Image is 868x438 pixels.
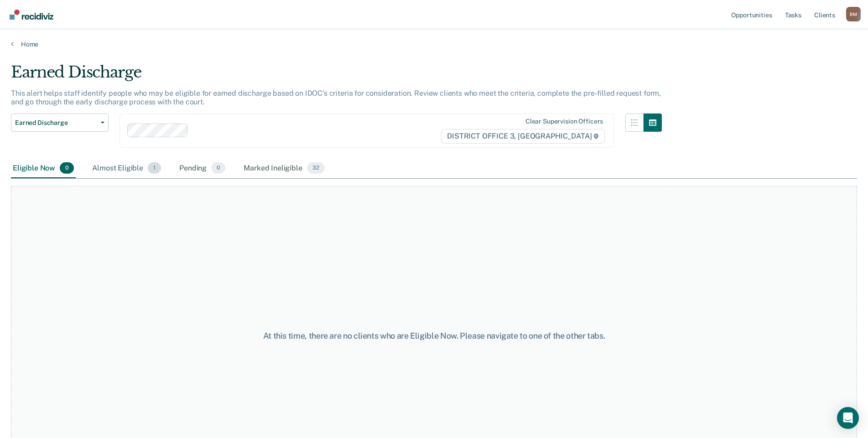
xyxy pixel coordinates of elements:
span: 0 [60,162,74,174]
img: Recidiviz [10,10,53,20]
div: Pending0 [177,159,227,179]
div: Open Intercom Messenger [837,407,859,429]
button: Profile dropdown button [846,7,861,21]
span: Earned Discharge [15,119,97,127]
span: 32 [307,162,325,174]
a: Home [11,40,857,48]
span: 0 [211,162,225,174]
span: DISTRICT OFFICE 3, [GEOGRAPHIC_DATA] [441,129,605,144]
button: Earned Discharge [11,113,109,132]
div: Almost Eligible1 [90,159,163,179]
div: At this time, there are no clients who are Eligible Now. Please navigate to one of the other tabs. [223,331,645,341]
p: This alert helps staff identify people who may be eligible for earned discharge based on IDOC’s c... [11,89,661,106]
div: B M [846,7,861,21]
div: Eligible Now0 [11,159,76,179]
span: 1 [148,162,161,174]
div: Marked Ineligible32 [242,159,326,179]
div: Clear supervision officers [525,118,603,125]
div: Earned Discharge [11,63,662,89]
